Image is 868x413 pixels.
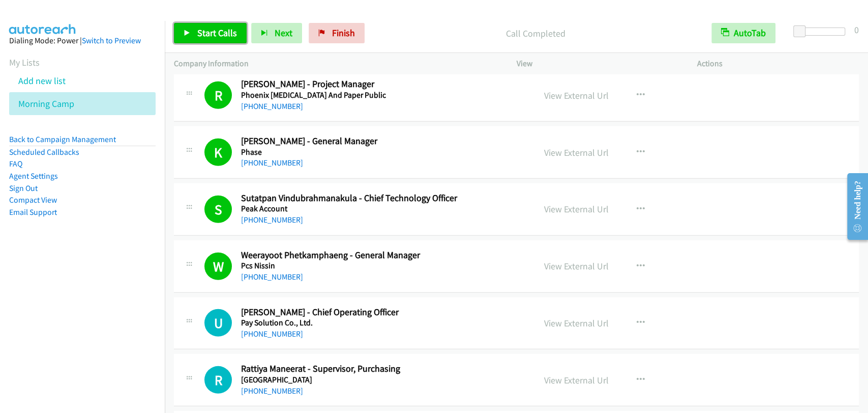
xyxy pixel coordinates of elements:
[241,363,521,375] h2: Rattiya Maneerat - Supervisor, Purchasing
[204,253,232,280] h1: W
[241,261,521,271] h5: Pcs Nissin
[9,57,40,68] a: My Lists
[241,329,303,339] a: [PHONE_NUMBER]
[18,75,66,87] a: Add new list
[204,309,232,337] div: The call is yet to be attempted
[251,23,302,43] button: Next
[9,134,116,144] a: Back to Campaign Management
[197,27,237,39] span: Start Calls
[544,147,609,158] a: View External Url
[241,192,521,204] h2: Sutatpan Vindubrahmanakula - Chief Technology Officer
[544,317,609,329] a: View External Url
[241,101,303,111] a: [PHONE_NUMBER]
[204,81,232,109] h1: R
[241,375,521,385] h5: [GEOGRAPHIC_DATA]
[241,307,521,318] h2: [PERSON_NAME] - Chief Operating Officer
[204,196,232,223] h1: S
[544,260,609,272] a: View External Url
[9,195,57,205] a: Compact View
[241,250,521,261] h2: Weerayoot Phetkamphaeng - General Manager
[332,27,355,39] span: Finish
[174,23,247,43] a: Start Calls
[241,135,521,147] h2: [PERSON_NAME] - General Manager
[9,183,38,193] a: Sign Out
[9,147,79,157] a: Scheduled Callbacks
[711,23,775,43] button: AutoTab
[839,166,868,247] iframe: Resource Center
[378,26,693,40] p: Call Completed
[241,147,521,157] h5: Phase
[204,139,232,166] h1: K
[241,158,303,168] a: [PHONE_NUMBER]
[241,272,303,282] a: [PHONE_NUMBER]
[854,23,859,37] div: 0
[241,90,521,100] h5: Phoenix [MEDICAL_DATA] And Paper Public
[82,36,141,45] a: Switch to Preview
[9,159,22,169] a: FAQ
[275,27,292,39] span: Next
[204,309,232,337] h1: U
[204,366,232,394] h1: R
[544,374,609,386] a: View External Url
[309,23,365,43] a: Finish
[241,204,521,214] h5: Peak Account
[697,58,859,70] p: Actions
[544,203,609,215] a: View External Url
[544,90,609,101] a: View External Url
[174,58,498,70] p: Company Information
[241,215,303,225] a: [PHONE_NUMBER]
[204,366,232,394] div: The call is yet to be attempted
[9,171,58,181] a: Agent Settings
[9,35,156,47] div: Dialing Mode: Power |
[241,318,521,328] h5: Pay Solution Co., Ltd.
[517,58,679,70] p: View
[241,78,521,90] h2: [PERSON_NAME] - Project Manager
[9,207,57,217] a: Email Support
[241,386,303,396] a: [PHONE_NUMBER]
[18,98,74,109] a: Morning Camp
